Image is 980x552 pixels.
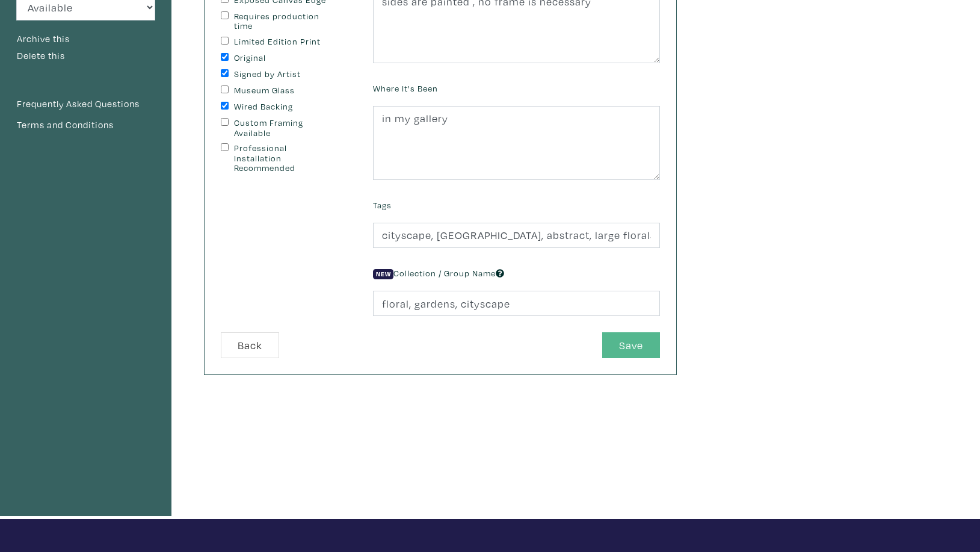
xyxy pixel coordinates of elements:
label: Signed by Artist [234,69,334,79]
label: Original [234,53,334,63]
label: Limited Edition Print [234,37,334,47]
textarea: in my gallery [373,106,660,181]
button: Back [221,332,279,358]
button: Delete this [16,48,66,64]
label: Collection / Group Name [373,267,504,280]
input: Ex. 202X, Landscape Collection, etc. [373,291,660,317]
input: Ex. abstracts, blue, minimalist, people, animals, bright, etc. [373,223,660,249]
label: Where It's Been [373,82,438,95]
a: Frequently Asked Questions [16,96,155,112]
button: Save [602,332,660,358]
label: Custom Framing Available [234,118,334,138]
label: Wired Backing [234,102,334,112]
label: Professional Installation Recommended [234,143,334,173]
label: Requires production time [234,11,334,31]
label: Tags [373,199,392,212]
a: Terms and Conditions [16,117,155,133]
label: Museum Glass [234,85,334,96]
button: Archive this [16,31,70,47]
span: New [373,269,393,279]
